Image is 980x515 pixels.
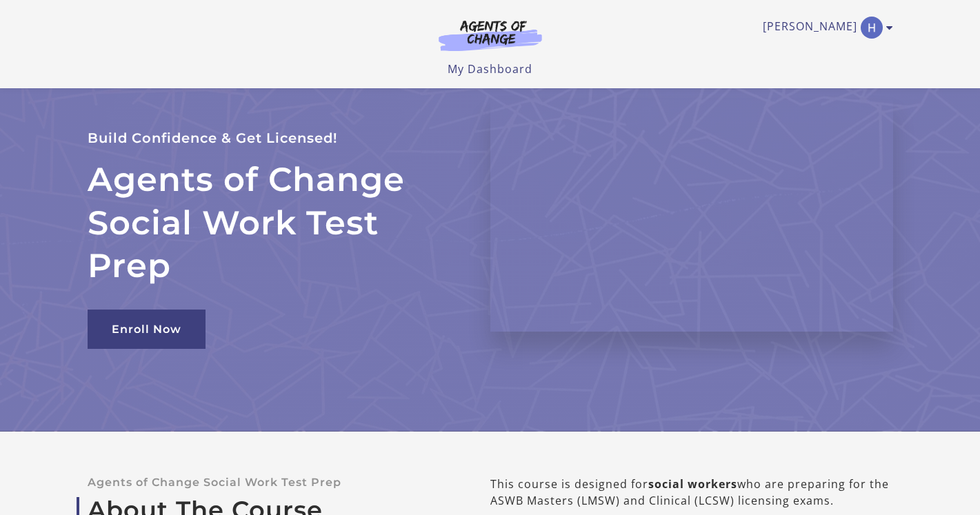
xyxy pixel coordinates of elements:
[88,476,446,489] p: Agents of Change Social Work Test Prep
[448,61,532,77] a: My Dashboard
[88,310,206,349] a: Enroll Now
[88,127,457,150] p: Build Confidence & Get Licensed!
[424,19,557,51] img: Agents of Change Logo
[648,476,737,492] b: social workers
[88,158,457,287] h2: Agents of Change Social Work Test Prep
[763,17,886,39] a: Toggle menu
